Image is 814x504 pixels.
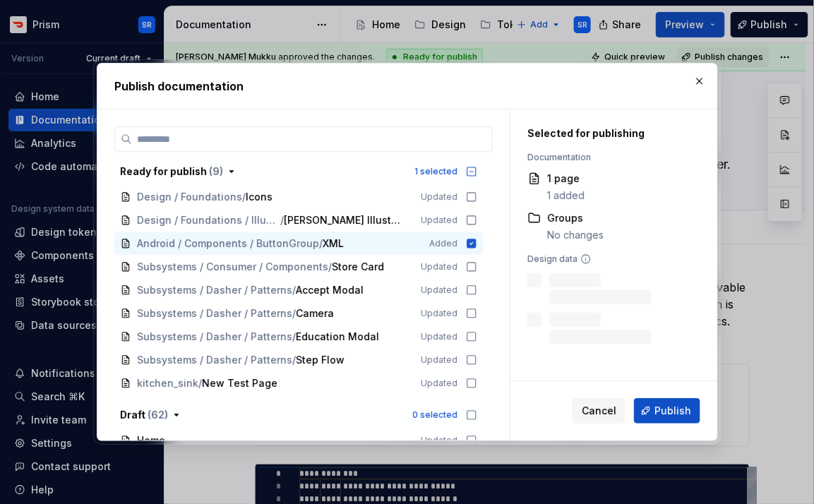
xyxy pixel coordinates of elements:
span: / [319,236,323,251]
span: / [292,330,296,344]
span: Education Modal [296,330,379,344]
span: Step Flow [296,353,345,367]
span: Cancel [582,404,616,418]
span: / [292,306,296,320]
div: Selected for publishing [527,126,693,140]
span: Updated [421,261,457,272]
span: Subsystems / Consumer / Components [137,260,328,274]
span: Updated [421,215,457,226]
span: / [280,213,283,227]
span: Updated [421,378,457,389]
span: Accept Modal [296,283,364,297]
span: / [292,353,296,367]
div: Design data [527,253,693,265]
span: / [292,283,296,297]
button: Publish [634,398,700,424]
span: Added [429,238,457,249]
div: 0 selected [412,409,457,421]
div: 1 page [547,172,585,186]
span: New Test Page [202,376,277,390]
span: / [328,260,332,274]
span: [PERSON_NAME] Illustrations [283,213,400,227]
span: ( 62 ) [148,409,168,421]
div: No changes [547,228,604,242]
div: Documentation [527,152,693,163]
div: Ready for publish [120,164,223,179]
span: Subsystems / Dasher / Patterns [137,353,292,367]
span: / [242,190,246,204]
span: Updated [421,191,457,203]
span: Icons [246,190,274,204]
button: Ready for publish (9)1 selected [114,160,483,183]
span: Android / Components / ButtonGroup [137,236,319,251]
div: 1 added [547,188,585,203]
span: Subsystems / Dasher / Patterns [137,306,292,320]
span: Subsystems / Dasher / Patterns [137,330,292,344]
span: Updated [421,308,457,319]
button: Cancel [573,398,626,424]
span: ( 9 ) [209,165,223,177]
span: Camera [296,306,334,320]
span: Design / Foundations [137,190,242,204]
div: Groups [547,211,604,225]
span: Updated [421,354,457,366]
span: Updated [421,284,457,296]
div: Draft [120,408,168,422]
button: Draft (62)0 selected [114,404,483,426]
span: Updated [421,331,457,342]
span: / [198,376,202,390]
span: kitchen_sink [137,376,198,390]
span: Design / Foundations / Illustrations [137,213,280,227]
span: Subsystems / Dasher / Patterns [137,283,292,297]
span: Publish [654,404,691,418]
h2: Publish documentation [114,78,700,95]
span: XML [323,236,351,251]
span: Store Card [332,260,384,274]
span: Home [137,433,165,448]
span: Updated [421,435,457,446]
div: 1 selected [414,166,457,177]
